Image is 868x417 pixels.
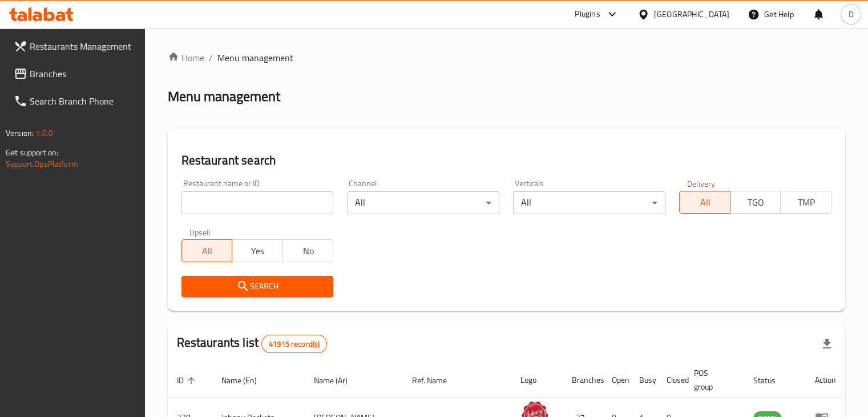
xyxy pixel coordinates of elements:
[237,243,278,259] span: Yes
[657,363,685,398] th: Closed
[168,51,204,65] a: Home
[630,363,657,398] th: Busy
[181,152,831,169] h2: Restaurant search
[684,194,726,211] span: All
[209,51,213,65] li: /
[412,374,462,387] span: Ref. Name
[232,239,283,262] button: Yes
[5,33,145,60] a: Restaurants Management
[314,374,362,387] span: Name (Ar)
[347,191,499,214] div: All
[168,87,280,106] h2: Menu management
[189,228,211,236] label: Upsell
[6,145,58,160] span: Get support on:
[30,67,136,81] span: Branches
[6,126,34,141] span: Version:
[753,374,790,387] span: Status
[181,239,233,262] button: All
[848,8,853,21] span: D
[694,366,730,394] span: POS group
[262,339,326,350] span: 41915 record(s)
[168,51,845,65] nav: breadcrumb
[730,191,781,214] button: TGO
[511,363,563,398] th: Logo
[563,363,603,398] th: Branches
[30,39,136,53] span: Restaurants Management
[177,374,199,387] span: ID
[513,191,665,214] div: All
[780,191,831,214] button: TMP
[191,279,325,294] span: Search
[687,179,716,187] label: Delivery
[654,8,729,21] div: [GEOGRAPHIC_DATA]
[181,276,334,297] button: Search
[575,7,600,21] div: Plugins
[221,374,272,387] span: Name (En)
[35,126,53,141] span: 1.0.0
[813,330,841,358] div: Export file
[806,363,845,398] th: Action
[785,194,827,211] span: TMP
[282,239,334,262] button: No
[679,191,730,214] button: All
[177,334,328,353] h2: Restaurants list
[261,335,327,353] div: Total records count
[288,243,329,259] span: No
[217,51,293,65] span: Menu management
[187,243,228,259] span: All
[603,363,630,398] th: Open
[30,94,136,108] span: Search Branch Phone
[735,194,777,211] span: TGO
[5,60,145,87] a: Branches
[5,87,145,115] a: Search Branch Phone
[6,157,78,171] a: Support.OpsPlatform
[181,191,334,214] input: Search for restaurant name or ID..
